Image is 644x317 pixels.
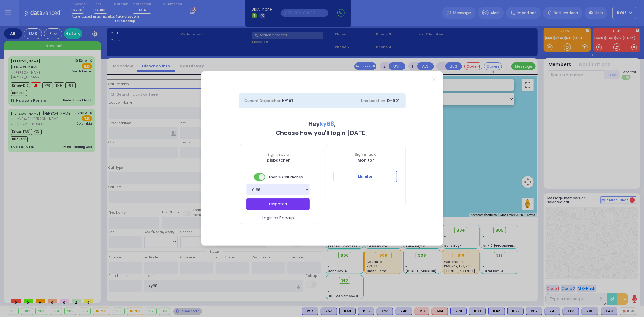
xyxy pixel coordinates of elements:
a: Close [432,77,436,81]
span: KY101 [282,98,293,104]
span: Login as Backup [262,215,294,221]
b: Hey , [309,120,335,128]
span: D-801 [387,98,400,104]
button: Dispatch [246,198,310,210]
span: Sign in as a [239,152,318,157]
b: Dispatcher [267,157,290,163]
span: Line Location: [361,98,386,103]
span: ky68 [320,120,334,128]
button: Monitor [334,171,397,182]
span: Current Dispatcher: [245,98,281,103]
b: Monitor [357,157,374,163]
b: Choose how you'll login [DATE] [276,129,368,137]
span: Enable Cell Phones [254,173,303,181]
span: Sign in as a [326,152,405,157]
